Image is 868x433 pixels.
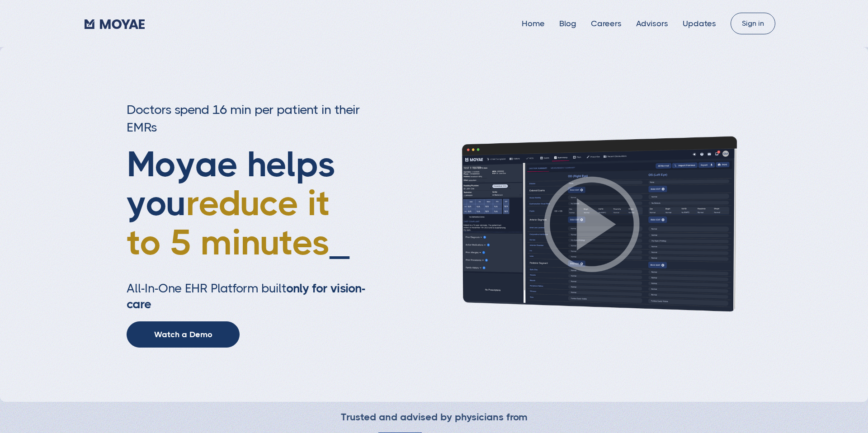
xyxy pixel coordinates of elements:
img: Moyae Logo [85,19,145,29]
h2: All-In-One EHR Platform built [127,281,371,312]
span: _ [330,222,349,263]
div: Trusted and advised by physicians from [341,411,528,424]
img: Patient history screenshot [434,135,750,313]
a: Sign in [731,13,775,34]
a: Blog [559,19,576,28]
a: Careers [591,19,622,28]
h3: Doctors spend 16 min per patient in their EMRs [127,101,371,136]
h1: Moyae helps you [127,145,371,263]
strong: only for vision-care [127,281,365,311]
span: reduce it to 5 minutes [127,183,330,263]
a: Home [522,19,545,28]
a: Advisors [636,19,668,28]
a: Watch a Demo [127,321,240,348]
a: home [85,17,145,30]
a: Updates [683,19,716,28]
